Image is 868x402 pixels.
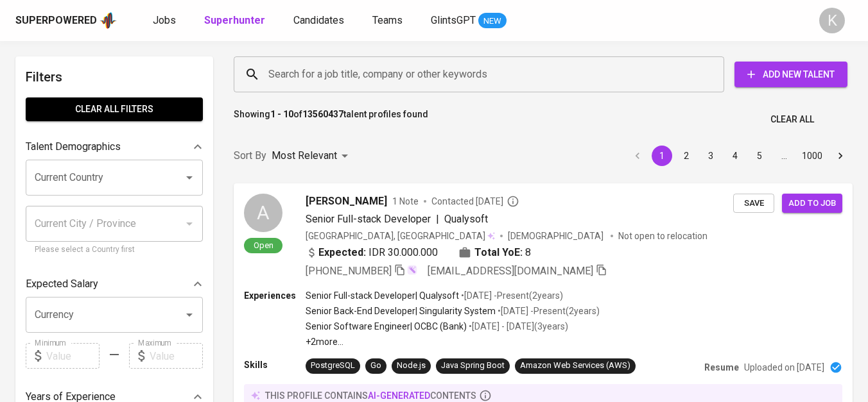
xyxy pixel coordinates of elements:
span: GlintsGPT [431,14,476,26]
span: 1 Note [392,195,419,208]
p: Skills [244,358,306,371]
button: Save [733,194,774,214]
div: Expected Salary [26,271,203,297]
p: Showing of talent profiles found [234,108,428,131]
span: Senior Full-stack Developer [306,213,431,225]
button: page 1 [652,146,672,166]
button: Go to page 2 [676,146,697,166]
p: Please select a Country first [35,244,194,256]
input: Value [150,343,203,369]
img: app logo [100,11,117,30]
p: Uploaded on [DATE] [744,361,824,374]
span: Clear All [770,112,814,128]
button: Go to page 5 [749,146,770,166]
span: Jobs [153,14,176,26]
a: Candidates [293,13,347,29]
a: Superhunter [204,13,268,29]
span: Clear All filters [36,101,193,117]
div: K [819,8,845,33]
div: Amazon Web Services (AWS) [520,360,630,372]
svg: By Batam recruiter [507,195,519,208]
div: Superpowered [15,13,97,28]
p: • [DATE] - Present ( 2 years ) [459,289,563,302]
b: Expected: [318,245,366,260]
p: Senior Software Engineer | OCBC (Bank) [306,320,467,333]
span: AI-generated [368,390,430,401]
button: Add New Talent [734,62,847,87]
button: Add to job [782,194,842,214]
span: NEW [478,15,507,28]
button: Open [180,306,198,324]
nav: pagination navigation [625,146,853,166]
h6: Filters [26,67,203,87]
input: Value [46,343,100,369]
span: Open [248,240,279,251]
div: PostgreSQL [311,360,355,372]
span: | [436,212,439,227]
span: 8 [525,245,531,260]
b: Superhunter [204,14,265,26]
span: Teams [372,14,403,26]
span: Contacted [DATE] [431,195,519,208]
button: Open [180,169,198,187]
span: [DEMOGRAPHIC_DATA] [508,230,605,242]
span: [PERSON_NAME] [306,194,387,209]
a: Jobs [153,13,178,29]
p: Experiences [244,289,306,302]
p: Most Relevant [272,148,337,163]
span: Qualysoft [444,213,488,225]
p: this profile contains contents [265,389,476,402]
div: Go [370,360,381,372]
button: Clear All filters [26,97,203,121]
p: Expected Salary [26,276,98,292]
a: Superpoweredapp logo [15,11,117,30]
div: Node.js [397,360,426,372]
div: [GEOGRAPHIC_DATA], [GEOGRAPHIC_DATA] [306,230,495,242]
button: Go to page 3 [700,146,721,166]
button: Go to page 1000 [798,146,826,166]
div: Most Relevant [272,144,352,168]
span: [PHONE_NUMBER] [306,265,392,277]
div: Java Spring Boot [441,360,505,372]
a: Teams [372,13,405,29]
button: Go to next page [830,146,851,166]
p: • [DATE] - Present ( 2 years ) [496,305,600,317]
p: Talent Demographics [26,139,121,155]
div: IDR 30.000.000 [306,245,438,260]
span: Add New Talent [745,67,837,83]
p: +2 more ... [306,335,600,348]
p: Resume [704,361,739,374]
p: Not open to relocation [618,230,707,242]
button: Go to page 4 [725,146,745,166]
button: Clear All [765,108,819,131]
a: GlintsGPT NEW [431,13,507,29]
img: magic_wand.svg [407,265,417,275]
b: 1 - 10 [270,109,293,119]
p: Sort By [234,148,266,163]
p: Senior Full-stack Developer | Qualysoft [306,289,459,302]
p: Senior Back-End Developer | Singularity System [306,305,496,317]
div: Talent Demographics [26,134,203,160]
span: Add to job [788,196,836,211]
span: Save [740,196,768,211]
p: • [DATE] - [DATE] ( 3 years ) [467,320,568,333]
div: A [244,194,282,232]
b: 13560437 [302,109,343,119]
span: [EMAIL_ADDRESS][DOMAIN_NAME] [428,265,593,277]
span: Candidates [293,14,344,26]
b: Total YoE: [474,245,523,260]
div: … [774,149,794,162]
